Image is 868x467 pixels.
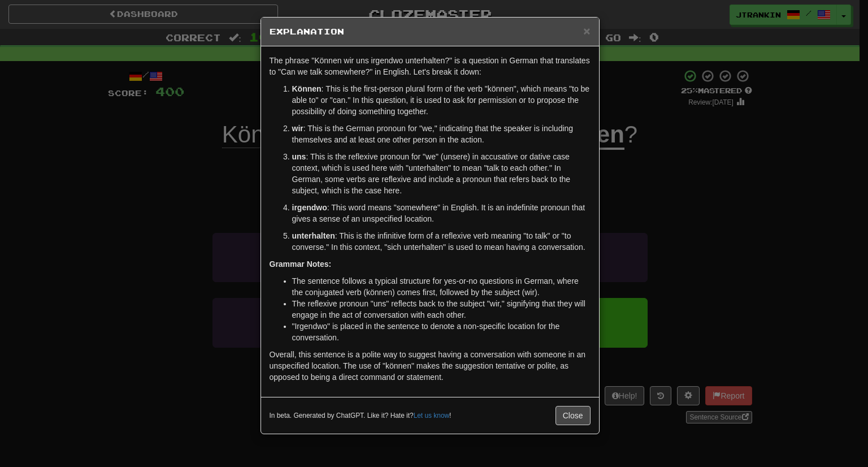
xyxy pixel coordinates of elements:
li: "Irgendwo" is placed in the sentence to denote a non-specific location for the conversation. [292,321,591,343]
strong: uns [292,152,306,161]
a: Let us know [414,412,449,420]
strong: wir [292,124,303,133]
strong: Können [292,84,322,93]
p: : This is the infinitive form of a reflexive verb meaning "to talk" or "to converse." In this con... [292,230,591,253]
strong: Grammar Notes: [270,260,332,269]
h5: Explanation [270,26,591,37]
p: : This is the first-person plural form of the verb "können", which means "to be able to" or "can.... [292,83,591,117]
p: The phrase "Können wir uns irgendwo unterhalten?" is a question in German that translates to "Can... [270,55,591,77]
strong: irgendwo [292,203,327,212]
p: Overall, this sentence is a polite way to suggest having a conversation with someone in an unspec... [270,349,591,383]
strong: unterhalten [292,231,335,240]
small: In beta. Generated by ChatGPT. Like it? Hate it? ! [270,411,452,421]
li: The sentence follows a typical structure for yes-or-no questions in German, where the conjugated ... [292,275,591,298]
li: The reflexive pronoun "uns" reflects back to the subject "wir," signifying that they will engage ... [292,298,591,321]
p: : This is the reflexive pronoun for "we" (unsere) in accusative or dative case context, which is ... [292,151,591,196]
p: : This is the German pronoun for "we," indicating that the speaker is including themselves and at... [292,123,591,145]
p: : This word means "somewhere" in English. It is an indefinite pronoun that gives a sense of an un... [292,202,591,224]
button: Close [555,406,591,425]
span: × [583,24,590,37]
button: Close [583,25,590,37]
